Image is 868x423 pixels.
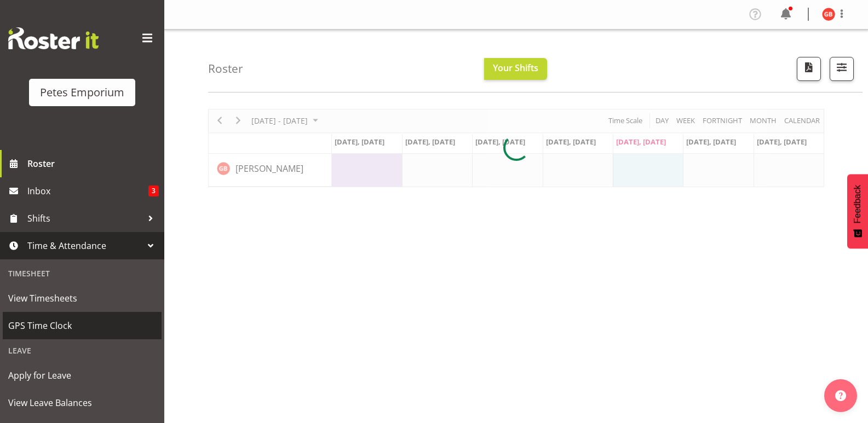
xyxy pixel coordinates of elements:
[493,62,538,74] span: Your Shifts
[27,155,159,172] span: Roster
[822,8,835,21] img: gillian-byford11184.jpg
[8,27,99,49] img: Rosterit website logo
[27,210,142,227] span: Shifts
[8,290,156,306] span: View Timesheets
[830,57,854,81] button: Filter Shifts
[8,317,156,334] span: GPS Time Clock
[835,390,846,401] img: help-xxl-2.png
[3,339,162,362] div: Leave
[847,174,868,248] button: Feedback - Show survey
[27,237,142,254] span: Time & Attendance
[208,62,243,75] h4: Roster
[27,183,148,199] span: Inbox
[8,395,156,411] span: View Leave Balances
[8,367,156,384] span: Apply for Leave
[484,58,547,80] button: Your Shifts
[3,262,162,285] div: Timesheet
[3,285,162,312] a: View Timesheets
[853,185,863,223] span: Feedback
[148,186,159,196] span: 3
[3,362,162,389] a: Apply for Leave
[40,84,124,101] div: Petes Emporium
[3,389,162,416] a: View Leave Balances
[797,57,821,81] button: Download a PDF of the roster according to the set date range.
[3,312,162,339] a: GPS Time Clock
